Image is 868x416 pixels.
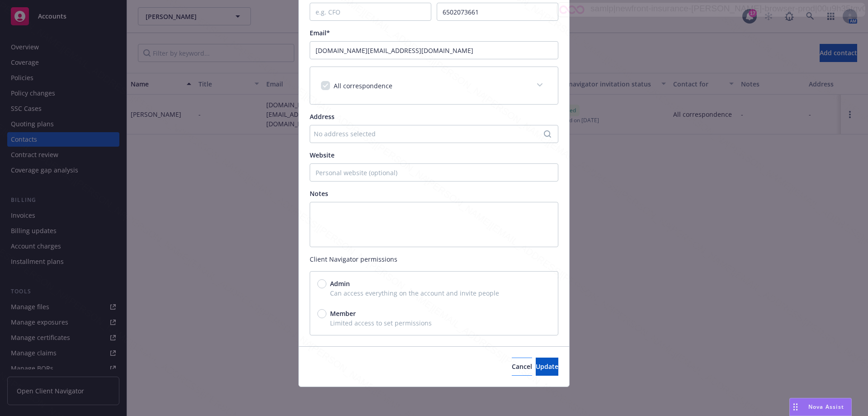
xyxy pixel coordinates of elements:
[512,362,532,371] span: Cancel
[310,254,558,264] span: Client Navigator permissions
[790,398,801,416] div: Drag to move
[317,288,551,298] span: Can access everything on the account and invite people
[317,309,326,318] input: Member
[330,279,350,288] span: Admin
[310,29,330,37] span: Email*
[330,309,356,318] span: Member
[310,112,335,121] span: Address
[310,41,558,59] input: example@email.com
[808,403,844,411] span: Nova Assist
[544,130,551,138] svg: Search
[789,398,852,416] button: Nova Assist
[310,125,558,143] button: No address selected
[310,163,558,182] input: Personal website (optional)
[310,67,558,104] div: All correspondence
[437,3,558,21] input: (xxx) xxx-xxx
[536,358,558,376] button: Update
[310,3,431,21] input: e.g. CFO
[310,151,335,159] span: Website
[512,358,532,376] button: Cancel
[317,318,551,328] span: Limited access to set permissions
[314,129,545,139] div: No address selected
[334,81,392,90] span: All correspondence
[317,279,326,288] input: Admin
[536,362,558,371] span: Update
[310,189,328,198] span: Notes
